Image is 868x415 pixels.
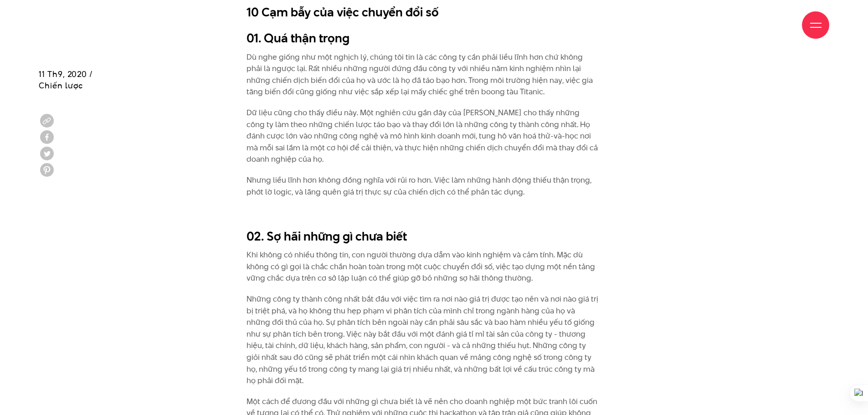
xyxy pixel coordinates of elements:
p: Dù nghe giống như một nghịch lý, chúng tôi tin là các công ty cần phải liều lĩnh hơn chứ không ph... [247,51,599,98]
p: Khi không có nhiều thông tin, con người thường dựa dẫm vào kinh nghiệm và cảm tính. Mặc dù không ... [247,249,599,284]
strong: 02. Sợ hãi những gì chưa biết [247,228,407,245]
p: Dữ liệu cũng cho thấy điều này. Một nghiên cứu gần đây của [PERSON_NAME] cho thấy những công ty l... [247,107,599,165]
span: 11 Th9, 2020 / Chiến lược [39,68,93,91]
p: Nhưng liều lĩnh hơn không đồng nghĩa với rủi ro hơn. Việc làm những hành động thiếu thận trọng, p... [247,174,599,198]
p: Những công ty thành công nhất bắt đầu với việc tìm ra nơi nào giá trị được tạo nên và nơi nào giá... [247,293,599,387]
